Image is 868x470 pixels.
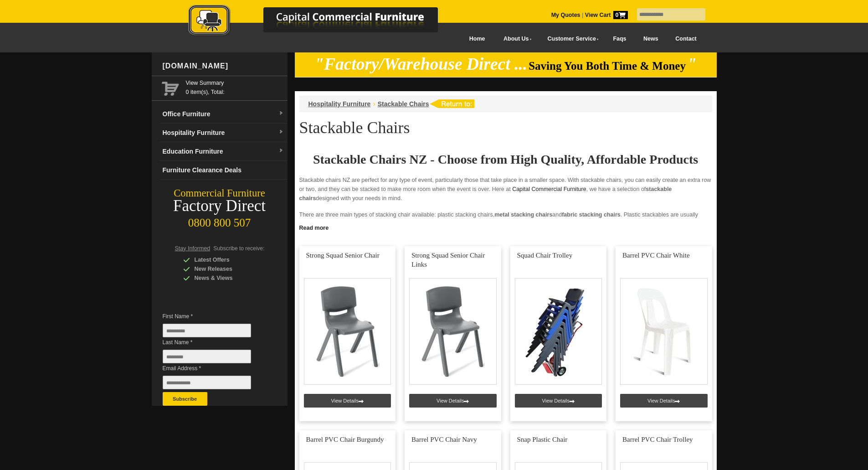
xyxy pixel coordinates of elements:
a: Hospitality Furniture [308,100,371,108]
img: dropdown [278,148,284,154]
span: First Name * [163,312,265,321]
p: Stackable chairs NZ are perfect for any type of event, particularly those that take place in a sm... [299,176,712,203]
img: return to [429,99,474,108]
img: dropdown [278,129,284,135]
li: › [373,99,375,108]
input: Email Address * [163,376,251,389]
div: News & Views [183,274,270,283]
a: Education Furnituredropdown [159,142,288,161]
a: Contact [667,29,705,49]
a: View Cart0 [583,12,627,18]
strong: metal stacking chairs [494,212,552,218]
a: Furniture Clearance Deals [159,161,288,180]
a: Office Furnituredropdown [159,105,288,124]
div: Latest Offers [183,255,270,264]
a: Click to read more [295,221,717,232]
input: First Name * [163,324,251,337]
div: Factory Direct [152,200,288,212]
div: [DOMAIN_NAME] [159,52,288,80]
span: Saving You Both Time & Money [529,60,686,72]
a: Faqs [605,29,635,49]
img: dropdown [278,111,284,116]
button: Subscribe [163,392,207,406]
a: News [635,29,667,49]
strong: fabric stacking chairs [562,212,621,218]
p: There are three main types of stacking chair available: plastic stacking chairs, and . Plastic st... [299,210,712,238]
a: Customer Service [537,29,604,49]
a: Capital Commercial Furniture [512,186,586,192]
div: New Releases [183,264,270,274]
em: " [687,55,697,73]
a: My Quotes [551,12,580,18]
img: Capital Commercial Furniture Logo [163,5,482,38]
span: Subscribe to receive: [213,245,264,252]
a: View Summary [186,78,284,88]
a: About Us [493,29,537,49]
em: "Factory/Warehouse Direct ... [314,55,527,73]
span: Email Address * [163,364,265,373]
strong: Stackable Chairs NZ - Choose from High Quality, Affordable Products [313,152,698,166]
span: Last Name * [163,338,265,347]
h1: Stackable Chairs [299,119,712,136]
input: Last Name * [163,350,251,363]
a: Capital Commercial Furniture Logo [163,5,482,41]
div: Commercial Furniture [152,187,288,200]
a: Hospitality Furnituredropdown [159,124,288,142]
div: 0800 800 507 [152,212,288,229]
a: Stackable Chairs [378,100,429,108]
span: 0 item(s), Total: [186,78,284,95]
span: Stay Informed [175,245,211,252]
strong: View Cart [585,12,628,18]
span: 0 [613,11,628,19]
